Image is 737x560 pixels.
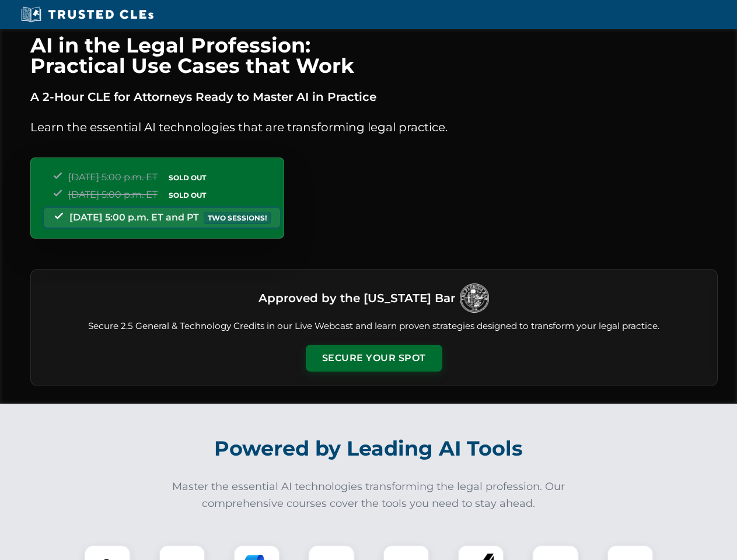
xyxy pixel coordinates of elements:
span: SOLD OUT [165,189,210,201]
p: Master the essential AI technologies transforming the legal profession. Our comprehensive courses... [165,478,573,512]
p: Learn the essential AI technologies that are transforming legal practice. [30,118,718,136]
h1: AI in the Legal Profession: Practical Use Cases that Work [30,35,718,76]
p: Secure 2.5 General & Technology Credits in our Live Webcast and learn proven strategies designed ... [45,320,703,333]
button: Secure Your Spot [306,345,442,372]
span: SOLD OUT [165,171,210,184]
h2: Powered by Leading AI Tools [46,428,692,469]
span: [DATE] 5:00 p.m. ET [68,189,158,200]
h3: Approved by the [US_STATE] Bar [259,288,455,309]
p: A 2-Hour CLE for Attorneys Ready to Master AI in Practice [30,87,718,106]
img: Logo [460,283,489,313]
img: Trusted CLEs [18,6,157,23]
span: [DATE] 5:00 p.m. ET [68,171,158,183]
